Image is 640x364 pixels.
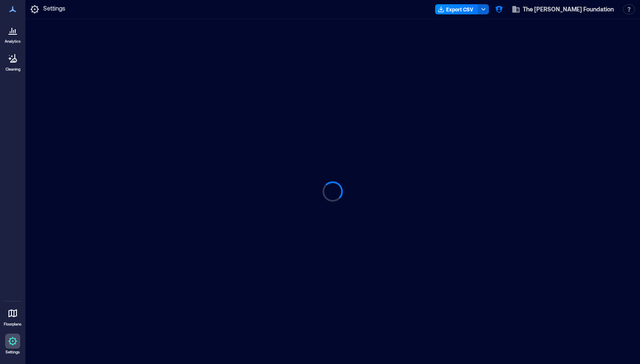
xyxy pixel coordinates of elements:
[509,3,616,16] button: The [PERSON_NAME] Foundation
[6,67,20,72] p: Cleaning
[2,48,23,74] a: Cleaning
[1,303,24,329] a: Floorplans
[4,322,22,327] p: Floorplans
[435,4,478,14] button: Export CSV
[2,20,23,47] a: Analytics
[523,5,614,14] span: The [PERSON_NAME] Foundation
[43,4,65,14] p: Settings
[5,39,21,44] p: Analytics
[3,331,23,357] a: Settings
[6,350,20,355] p: Settings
